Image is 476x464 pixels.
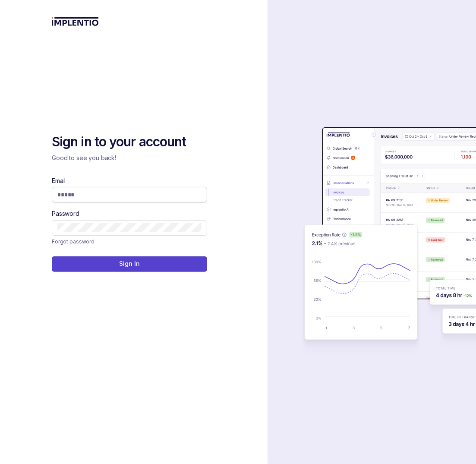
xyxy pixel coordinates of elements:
[52,154,207,162] p: Good to see you back!
[52,237,95,246] a: Link Forgot password
[52,209,79,218] label: Password
[119,259,139,268] p: Sign In
[52,17,99,26] img: logo
[52,177,66,185] label: Email
[52,237,95,246] p: Forgot password
[52,256,207,272] button: Sign In
[52,133,207,151] h2: Sign in to your account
